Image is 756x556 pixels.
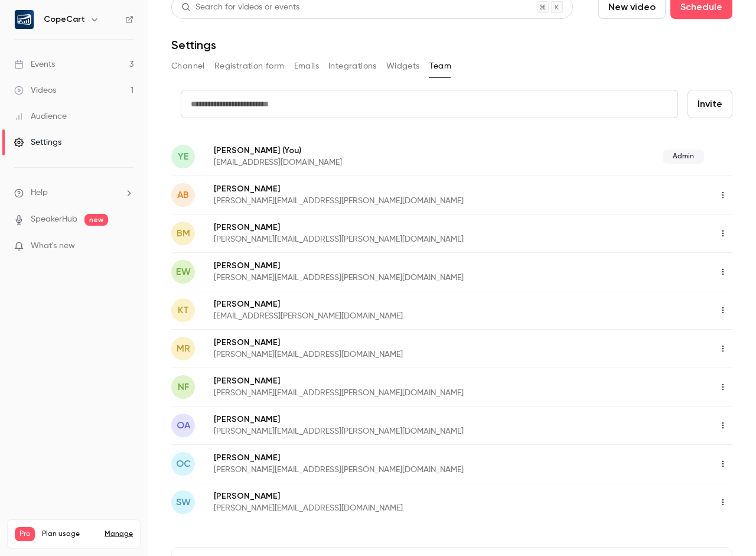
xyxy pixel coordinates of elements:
p: [PERSON_NAME] [214,414,589,425]
p: [PERSON_NAME][EMAIL_ADDRESS][PERSON_NAME][DOMAIN_NAME] [214,272,589,284]
h6: CopeCart [44,14,85,25]
span: SW [176,495,191,509]
div: Settings [14,136,61,148]
span: BM [177,226,190,240]
button: Registration form [214,57,285,76]
button: Integrations [328,57,377,76]
img: CopeCart [15,10,34,29]
p: [EMAIL_ADDRESS][PERSON_NAME][DOMAIN_NAME] [214,310,558,322]
span: (You) [280,144,301,157]
p: [PERSON_NAME] [214,144,503,157]
p: [PERSON_NAME] [214,337,558,349]
p: [PERSON_NAME] [214,490,558,502]
p: [PERSON_NAME][EMAIL_ADDRESS][PERSON_NAME][DOMAIN_NAME] [214,387,589,399]
p: [PERSON_NAME] [214,222,589,233]
p: [PERSON_NAME] [214,452,589,464]
p: [PERSON_NAME][EMAIL_ADDRESS][DOMAIN_NAME] [214,502,558,514]
p: [PERSON_NAME][EMAIL_ADDRESS][PERSON_NAME][DOMAIN_NAME] [214,425,589,437]
li: help-dropdown-opener [14,187,133,199]
a: SpeakerHub [31,213,77,226]
span: AB [177,188,189,202]
div: Audience [14,110,67,122]
span: KT [178,303,189,317]
span: OC [176,457,191,471]
span: Plan usage [42,529,97,539]
p: [PERSON_NAME][EMAIL_ADDRESS][PERSON_NAME][DOMAIN_NAME] [214,233,589,245]
p: [PERSON_NAME] [214,183,589,195]
button: Emails [294,57,319,76]
span: What's new [31,240,75,252]
div: Search for videos or events [181,1,299,14]
p: [PERSON_NAME] [214,375,589,387]
h1: Settings [171,38,216,52]
button: Team [429,57,452,76]
p: [PERSON_NAME] [214,298,558,310]
span: OA [177,418,190,433]
p: [PERSON_NAME][EMAIL_ADDRESS][DOMAIN_NAME] [214,349,558,360]
span: NF [178,380,189,394]
div: Videos [14,84,56,96]
button: Widgets [386,57,420,76]
span: Help [31,187,48,199]
button: Channel [171,57,205,76]
span: YE [178,149,189,164]
p: [PERSON_NAME] [214,260,589,272]
button: Invite [687,90,732,118]
span: new [84,214,108,226]
span: EW [176,265,191,279]
span: Pro [15,527,35,541]
div: Events [14,58,55,70]
span: Admin [663,149,704,164]
a: Manage [105,529,133,539]
p: [PERSON_NAME][EMAIL_ADDRESS][PERSON_NAME][DOMAIN_NAME] [214,464,589,476]
p: [EMAIL_ADDRESS][DOMAIN_NAME] [214,157,503,168]
p: [PERSON_NAME][EMAIL_ADDRESS][PERSON_NAME][DOMAIN_NAME] [214,195,589,207]
span: MR [177,342,190,356]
